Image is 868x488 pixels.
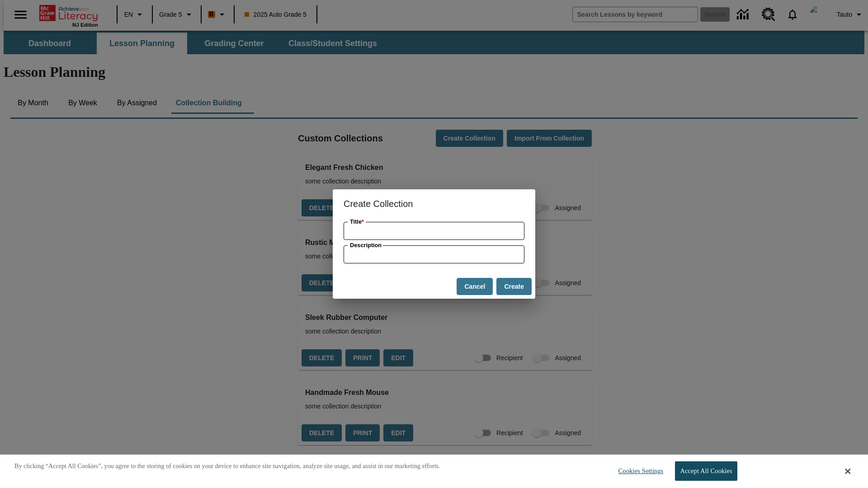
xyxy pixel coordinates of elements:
button: Close [845,467,850,475]
h2: Create Collection [333,189,535,218]
p: By clicking “Accept All Cookies”, you agree to the storing of cookies on your device to enhance s... [14,462,440,471]
button: Cancel [457,278,493,296]
button: Accept All Cookies [675,461,737,481]
button: Cookies Settings [610,462,667,480]
label: Description [350,241,382,249]
button: Create [496,278,532,296]
label: Title [350,218,364,226]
